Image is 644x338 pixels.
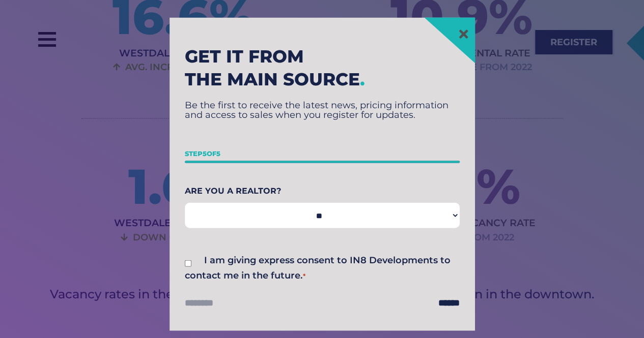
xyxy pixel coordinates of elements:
[185,146,460,161] p: Step of
[185,183,460,199] label: Are You A Realtor?
[216,149,220,157] span: 5
[203,149,207,157] span: 5
[185,255,451,281] label: I am giving express consent to IN8 Developments to contact me in the future.
[185,101,460,120] p: Be the first to receive the latest news, pricing information and access to sales when you registe...
[185,45,460,90] h2: Get it from the main source
[360,68,365,89] span: .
